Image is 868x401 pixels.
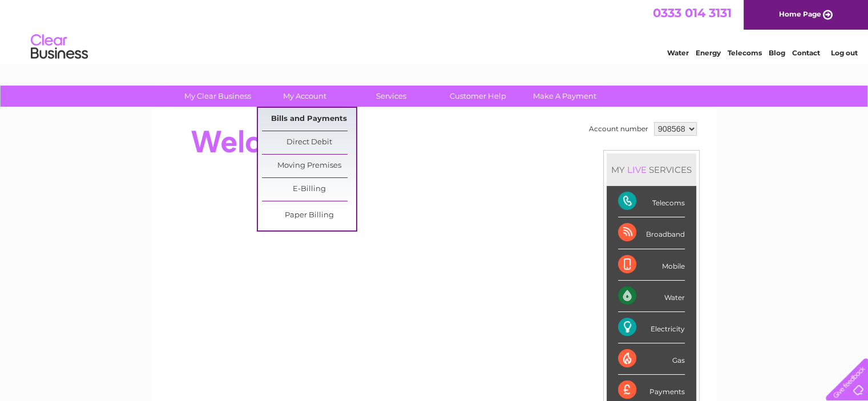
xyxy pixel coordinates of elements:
a: Energy [696,48,721,57]
div: MY SERVICES [607,153,696,186]
a: Make A Payment [518,86,612,107]
a: My Clear Business [171,86,265,107]
div: Gas [618,343,685,375]
a: Bills and Payments [262,108,356,131]
td: Account number [586,119,651,139]
div: Telecoms [618,186,685,217]
div: Clear Business is a trading name of Verastar Limited (registered in [GEOGRAPHIC_DATA] No. 3667643... [165,6,704,55]
a: Water [667,48,689,57]
a: Blog [769,48,785,57]
a: My Account [257,86,352,107]
a: Log out [830,48,857,57]
a: 0333 014 3131 [653,6,732,20]
a: Telecoms [728,48,762,57]
img: logo.png [30,30,88,64]
a: Paper Billing [262,204,356,227]
a: Contact [792,48,820,57]
div: Water [618,281,685,312]
a: Direct Debit [262,131,356,154]
div: Electricity [618,312,685,343]
div: Mobile [618,249,685,281]
div: LIVE [625,164,649,175]
div: Broadband [618,217,685,249]
a: Customer Help [431,86,525,107]
a: E-Billing [262,178,356,201]
a: Services [344,86,438,107]
a: Moving Premises [262,155,356,177]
